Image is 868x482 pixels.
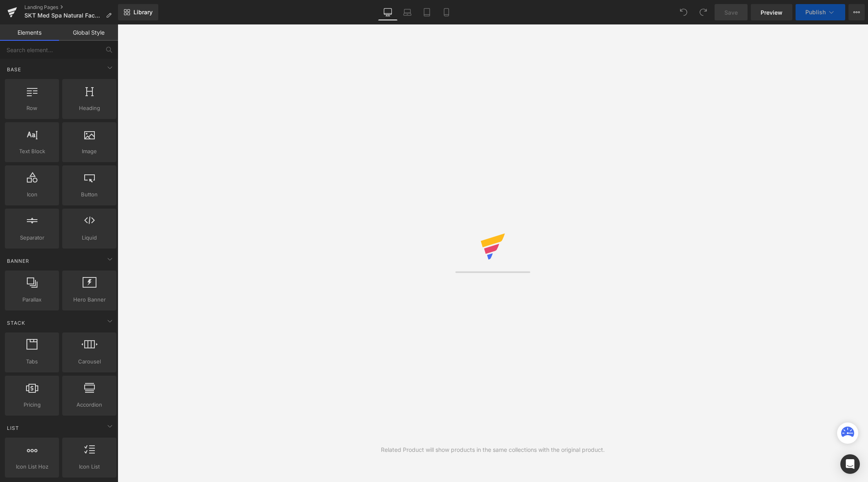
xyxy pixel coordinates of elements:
[7,295,57,304] span: Parallax
[65,147,114,156] span: Image
[7,233,57,242] span: Separator
[65,233,114,242] span: Liquid
[805,9,826,15] span: Publish
[751,4,792,20] a: Preview
[7,462,57,471] span: Icon List Hoz
[24,4,118,11] a: Landing Pages
[417,4,437,20] a: Tablet
[6,424,20,432] span: List
[65,357,114,366] span: Carousel
[7,357,57,366] span: Tabs
[378,4,398,20] a: Desktop
[848,4,865,20] button: More
[437,4,456,20] a: Mobile
[7,401,57,409] span: Pricing
[65,104,114,112] span: Heading
[133,9,153,16] span: Library
[676,4,692,20] button: Undo
[761,8,783,17] span: Preview
[24,12,103,19] span: SKT Med Spa Natural Facelift Facial Promo
[840,454,860,474] div: Open Intercom Messenger
[59,24,118,41] a: Global Style
[7,104,57,112] span: Row
[724,8,738,17] span: Save
[6,257,30,265] span: Banner
[65,401,114,409] span: Accordion
[6,319,26,327] span: Stack
[7,190,57,199] span: Icon
[6,66,22,73] span: Base
[118,4,158,20] a: New Library
[381,445,605,454] div: Related Product will show products in the same collections with the original product.
[398,4,417,20] a: Laptop
[65,462,114,471] span: Icon List
[695,4,711,20] button: Redo
[796,4,845,20] button: Publish
[65,295,114,304] span: Hero Banner
[7,147,57,156] span: Text Block
[65,190,114,199] span: Button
